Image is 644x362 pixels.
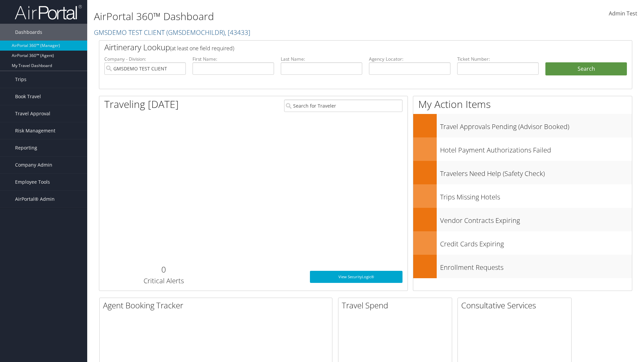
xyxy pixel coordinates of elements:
h1: AirPortal 360™ Dashboard [94,9,456,23]
h3: Credit Cards Expiring [440,236,632,249]
h3: Critical Alerts [104,276,223,286]
span: (at least one field required) [170,45,234,52]
h3: Enrollment Requests [440,259,632,272]
span: Employee Tools [15,174,50,190]
a: Vendor Contracts Expiring [413,208,632,231]
span: Dashboards [15,24,42,41]
span: , [ 43433 ] [225,28,250,37]
h2: Travel Spend [342,300,452,311]
input: Search for Traveler [284,100,402,112]
label: Last Name: [281,56,362,62]
a: Admin Test [609,3,637,24]
h2: Airtinerary Lookup [104,42,583,53]
a: View SecurityLogic® [310,271,402,283]
label: Agency Locator: [369,56,450,62]
a: Enrollment Requests [413,255,632,278]
h3: Travelers Need Help (Safety Check) [440,166,632,178]
label: Company - Division: [104,56,186,62]
h1: Traveling [DATE] [104,97,179,111]
label: First Name: [193,56,274,62]
h3: Travel Approvals Pending (Advisor Booked) [440,119,632,131]
label: Ticket Number: [457,56,539,62]
h2: 0 [104,264,223,275]
span: Company Admin [15,157,52,173]
a: Trips Missing Hotels [413,184,632,208]
span: Trips [15,71,26,88]
span: Book Travel [15,88,41,105]
h3: Vendor Contracts Expiring [440,213,632,225]
h2: Consultative Services [461,300,571,311]
a: Credit Cards Expiring [413,231,632,255]
h3: Trips Missing Hotels [440,189,632,202]
span: Admin Test [609,10,637,17]
a: Hotel Payment Authorizations Failed [413,137,632,161]
a: GMSDEMO TEST CLIENT [94,28,250,37]
h2: Agent Booking Tracker [103,300,332,311]
span: Reporting [15,139,37,156]
h1: My Action Items [413,97,632,111]
a: Travelers Need Help (Safety Check) [413,161,632,184]
button: Search [545,62,627,76]
span: ( GMSDEMOCHILDR ) [166,28,225,37]
img: airportal-logo.png [15,4,82,20]
a: Travel Approvals Pending (Advisor Booked) [413,114,632,137]
span: Travel Approval [15,105,50,122]
span: Risk Management [15,122,55,139]
span: AirPortal® Admin [15,191,55,207]
h3: Hotel Payment Authorizations Failed [440,142,632,155]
